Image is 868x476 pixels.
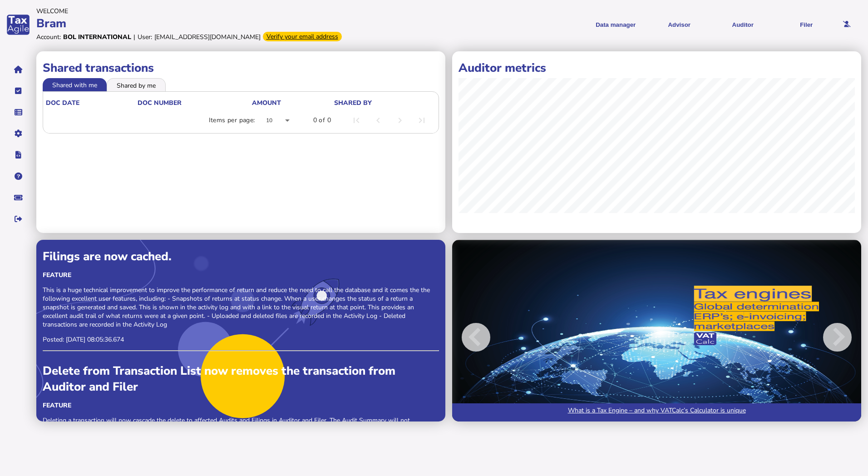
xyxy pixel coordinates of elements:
button: Sign out [9,209,28,228]
h1: Shared transactions [43,60,439,76]
div: doc date [46,99,79,107]
button: Home [9,60,28,79]
li: Shared by me [107,78,166,91]
p: Deleting a transaction will now cascade the delete to affected Audits and Filings in Auditor and ... [43,416,439,442]
div: doc number [138,99,251,107]
div: Bram [36,15,434,31]
button: Developer hub links [9,145,28,164]
a: What is a Tax Engine – and why VATCalc’s Calculator is unique [452,403,861,421]
div: doc date [46,99,137,107]
div: Feature [43,401,439,410]
button: Data manager [9,103,28,122]
div: Account: [36,33,61,41]
h1: Auditor metrics [459,60,855,76]
div: shared by [334,99,434,107]
menu: navigate products [438,14,835,36]
div: doc number [138,99,182,107]
div: Bol International [63,33,131,41]
div: shared by [334,99,372,107]
div: Delete from Transaction List now removes the transaction from Auditor and Filer [43,363,439,395]
button: Shows a dropdown of Data manager options [587,14,644,36]
p: Posted: [DATE] 08:05:36.674 [43,335,439,344]
div: | [133,33,135,41]
button: Next [785,246,861,428]
div: Verify your email address [263,32,342,41]
div: 0 of 0 [313,116,331,125]
button: Raise a support ticket [9,188,28,207]
img: Image for blog post: What is a Tax Engine – and why VATCalc’s Calculator is unique [452,240,861,421]
div: Filings are now cached. [43,248,439,264]
li: Shared with me [43,78,107,91]
div: Items per page: [209,116,255,125]
button: Help pages [9,167,28,186]
div: Amount [252,99,333,107]
div: User: [138,33,152,41]
div: Amount [252,99,281,107]
p: This is a huge technical improvement to improve the performance of return and reduce the need to ... [43,286,439,329]
div: Feature [43,271,439,279]
div: Welcome [36,7,434,15]
button: Previous [452,246,528,428]
div: [EMAIL_ADDRESS][DOMAIN_NAME] [154,33,261,41]
button: Shows a dropdown of VAT Advisor options [651,14,708,36]
button: Tasks [9,81,28,100]
button: Manage settings [9,124,28,143]
i: Data manager [15,112,22,113]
